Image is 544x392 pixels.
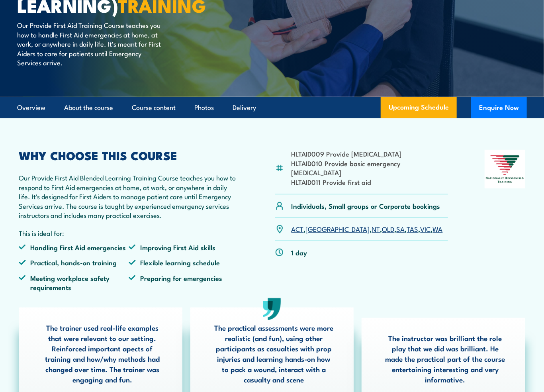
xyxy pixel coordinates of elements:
a: Delivery [233,97,256,118]
a: QLD [382,224,395,233]
a: [GEOGRAPHIC_DATA] [306,224,370,233]
a: SA [397,224,405,233]
a: Course content [132,97,176,118]
a: ACT [292,224,304,233]
p: The practical assessments were more realistic (and fun), using other participants as casualties w... [214,322,334,384]
a: TAS [407,224,419,233]
a: NT [372,224,380,233]
p: The instructor was brilliant the role play that we did was brilliant. He made the practical part ... [385,333,505,384]
p: 1 day [292,248,307,257]
li: HLTAID009 Provide [MEDICAL_DATA] [292,149,448,158]
li: HLTAID011 Provide first aid [292,177,448,186]
a: Upcoming Schedule [381,97,457,118]
p: Our Provide First Aid Blended Learning Training Course teaches you how to respond to First Aid em... [19,173,239,220]
p: Our Provide First Aid Training Course teaches you how to handle First Aid emergencies at home, at... [17,20,162,67]
p: This is ideal for: [19,228,239,237]
li: Meeting workplace safety requirements [19,273,129,292]
li: Improving First Aid skills [129,243,239,252]
p: , , , , , , , [292,224,443,233]
a: Overview [17,97,45,118]
a: VIC [421,224,431,233]
li: Practical, hands-on training [19,258,129,267]
a: About the course [64,97,113,118]
li: Preparing for emergencies [129,273,239,292]
img: Nationally Recognised Training logo. [485,150,525,188]
p: Individuals, Small groups or Corporate bookings [292,201,440,210]
a: Photos [194,97,214,118]
li: Flexible learning schedule [129,258,239,267]
a: WA [433,224,443,233]
h2: WHY CHOOSE THIS COURSE [19,150,239,160]
li: Handling First Aid emergencies [19,243,129,252]
button: Enquire Now [471,97,527,118]
li: HLTAID010 Provide basic emergency [MEDICAL_DATA] [292,159,448,177]
p: The trainer used real-life examples that were relevant to our setting. Reinforced important apect... [42,322,162,384]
